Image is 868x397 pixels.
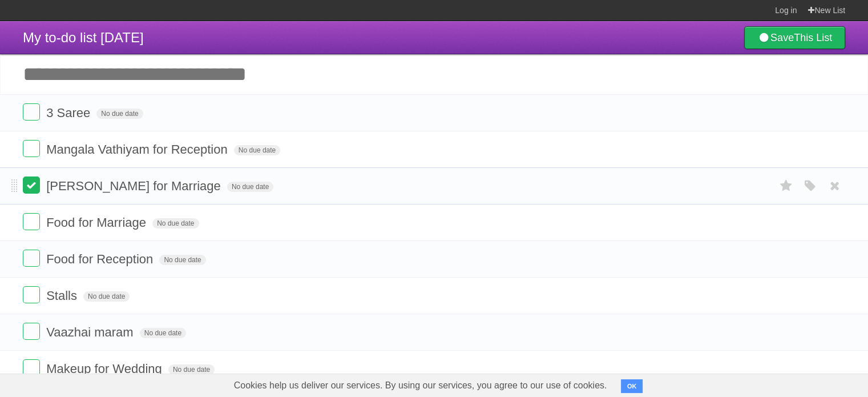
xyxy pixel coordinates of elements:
label: Done [23,177,40,194]
span: 3 Saree [46,106,93,120]
label: Done [23,359,40,376]
label: Star task [776,177,797,195]
span: Makeup for Wedding [46,362,165,376]
span: My to-do list [DATE] [23,30,144,45]
span: Mangala Vathiyam for Reception [46,142,231,157]
span: No due date [83,291,130,302]
button: OK [621,379,643,393]
span: No due date [96,109,143,119]
label: Done [23,323,40,340]
span: Vaazhai maram [46,325,136,339]
a: SaveThis List [744,26,845,49]
span: No due date [234,145,280,155]
span: No due date [140,328,186,338]
span: No due date [152,218,199,228]
span: No due date [168,364,215,375]
span: Food for Marriage [46,215,149,230]
span: Cookies help us deliver our services. By using our services, you agree to our use of cookies. [223,374,619,397]
span: No due date [227,182,273,192]
span: [PERSON_NAME] for Marriage [46,179,224,193]
label: Done [23,140,40,157]
label: Done [23,103,40,121]
label: Done [23,213,40,230]
label: Done [23,250,40,267]
label: Done [23,286,40,303]
span: Food for Reception [46,252,156,266]
b: This List [794,32,832,43]
span: Stalls [46,288,80,303]
span: No due date [159,255,205,265]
